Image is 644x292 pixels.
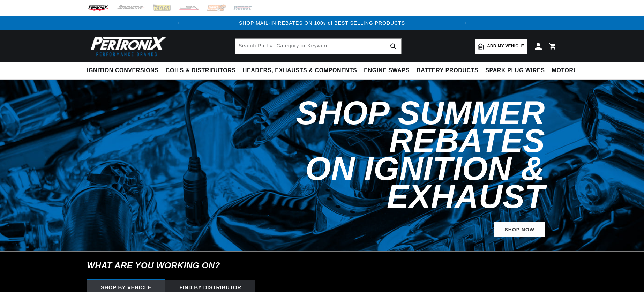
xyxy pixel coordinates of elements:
[171,16,185,30] button: Translation missing: en.sections.announcements.previous_announcement
[243,67,357,74] span: Headers, Exhausts & Components
[413,62,482,79] summary: Battery Products
[485,67,545,74] span: Spark Plug Wires
[482,62,548,79] summary: Spark Plug Wires
[162,62,239,79] summary: Coils & Distributors
[69,16,575,30] slideshow-component: Translation missing: en.sections.announcements.announcement_bar
[360,62,413,79] summary: Engine Swaps
[552,67,593,74] span: Motorcycle
[459,16,473,30] button: Translation missing: en.sections.announcements.next_announcement
[239,20,405,26] a: SHOP MAIL-IN REBATES ON 100s of BEST SELLING PRODUCTS
[87,62,162,79] summary: Ignition Conversions
[247,99,545,211] h2: Shop Summer Rebates on Ignition & Exhaust
[166,67,236,74] span: Coils & Distributors
[417,67,478,74] span: Battery Products
[87,34,167,58] img: Pertronix
[235,39,401,54] input: Search Part #, Category or Keyword
[494,222,545,238] a: SHOP NOW
[386,39,401,54] button: search button
[487,43,524,50] span: Add my vehicle
[69,252,575,279] h6: What are you working on?
[87,67,159,74] span: Ignition Conversions
[185,19,459,27] div: Announcement
[548,62,597,79] summary: Motorcycle
[239,62,360,79] summary: Headers, Exhausts & Components
[475,39,527,54] a: Add my vehicle
[364,67,410,74] span: Engine Swaps
[185,19,459,27] div: 1 of 2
